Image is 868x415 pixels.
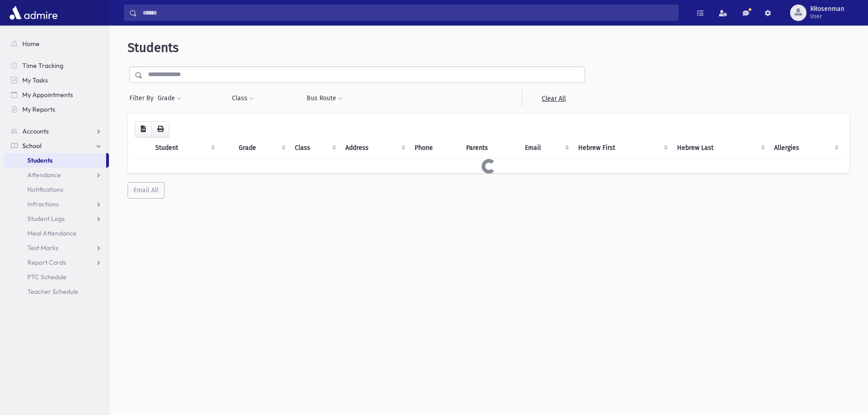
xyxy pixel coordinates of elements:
[22,105,55,113] span: My Reports
[4,58,109,73] a: Time Tracking
[22,127,49,135] span: Accounts
[461,138,519,159] th: Parents
[7,4,60,22] img: AdmirePro
[810,5,844,13] span: RRosenman
[27,229,77,237] span: Meal Attendance
[135,121,152,138] button: CSV
[22,61,63,70] span: Time Tracking
[519,138,573,159] th: Email
[27,244,58,252] span: Test Marks
[151,121,169,138] button: Print
[22,142,41,150] span: School
[231,90,254,107] button: Class
[22,91,73,99] span: My Appointments
[4,241,109,255] a: Test Marks
[4,226,109,241] a: Meal Attendance
[27,171,61,179] span: Attendance
[289,138,340,159] th: Class
[129,93,157,103] span: Filter By
[27,185,63,194] span: Notifications
[128,182,164,199] button: Email All
[27,156,52,164] span: Students
[769,138,842,159] th: Allergies
[27,258,66,266] span: Report Cards
[522,90,585,107] a: Clear All
[4,102,109,117] a: My Reports
[27,215,65,223] span: Student Logs
[4,124,109,138] a: Accounts
[4,182,109,197] a: Notifications
[4,87,109,102] a: My Appointments
[4,255,109,270] a: Report Cards
[810,13,844,20] span: User
[573,138,671,159] th: Hebrew First
[157,90,182,107] button: Grade
[672,138,769,159] th: Hebrew Last
[150,138,219,159] th: Student
[4,73,109,87] a: My Tasks
[137,5,678,21] input: Search
[4,153,106,168] a: Students
[22,40,40,48] span: Home
[4,138,109,153] a: School
[27,273,67,281] span: PTC Schedule
[22,76,48,84] span: My Tasks
[4,197,109,211] a: Infractions
[4,211,109,226] a: Student Logs
[4,284,109,299] a: Teacher Schedule
[409,138,461,159] th: Phone
[27,287,78,296] span: Teacher Schedule
[4,36,109,51] a: Home
[306,90,343,107] button: Bus Route
[4,270,109,284] a: PTC Schedule
[340,138,409,159] th: Address
[128,40,179,55] span: Students
[233,138,289,159] th: Grade
[27,200,59,208] span: Infractions
[4,168,109,182] a: Attendance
